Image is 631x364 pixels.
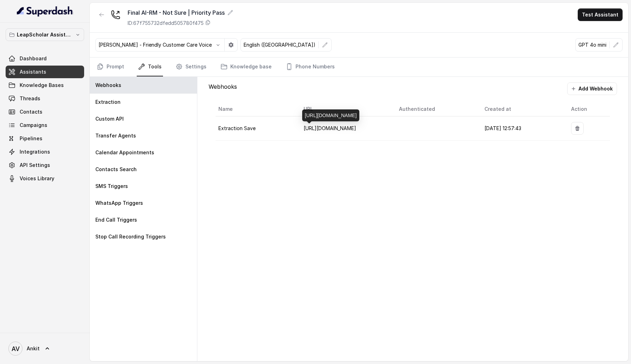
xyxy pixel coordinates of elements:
[218,125,256,131] span: Extraction Save
[95,166,137,173] p: Contacts Search
[578,41,606,48] p: GPT 4o mini
[6,92,84,105] a: Threads
[6,132,84,145] a: Pipelines
[244,41,315,48] p: English ([GEOGRAPHIC_DATA])
[6,119,84,132] a: Campaigns
[6,339,84,358] a: Ankit
[567,82,617,95] button: Add Webhook
[20,122,47,129] span: Campaigns
[6,146,84,158] a: Integrations
[20,82,64,89] span: Knowledge Bases
[95,115,124,122] p: Custom API
[6,66,84,78] a: Assistants
[95,58,125,76] a: Prompt
[484,125,521,131] span: [DATE] 12:57:43
[137,58,163,76] a: Tools
[216,102,298,116] th: Name
[479,102,566,116] th: Created at
[20,68,46,75] span: Assistants
[95,233,166,240] p: Stop Call Recording Triggers
[99,41,212,48] p: [PERSON_NAME] - Friendly Customer Care Voice
[20,108,42,115] span: Contacts
[393,102,479,116] th: Authenticated
[298,102,393,116] th: URL
[6,106,84,118] a: Contacts
[219,58,273,76] a: Knowledge base
[95,58,623,76] nav: Tabs
[20,135,42,142] span: Pipelines
[95,82,121,89] p: Webhooks
[128,20,204,27] p: ID: 67f755732dfedd505780f475
[20,55,47,62] span: Dashboard
[6,52,84,65] a: Dashboard
[17,6,73,17] img: light.svg
[304,125,356,131] span: [URL][DOMAIN_NAME]
[578,8,623,21] button: Test Assistant
[302,109,360,121] div: [URL][DOMAIN_NAME]
[20,175,54,182] span: Voices Library
[284,58,336,76] a: Phone Numbers
[95,149,154,156] p: Calendar Appointments
[6,79,84,92] a: Knowledge Bases
[20,95,40,102] span: Threads
[20,148,50,155] span: Integrations
[6,159,84,171] a: API Settings
[128,8,233,17] div: Final AI-RM - Not Sure | Priority Pass
[20,162,50,169] span: API Settings
[95,183,128,190] p: SMS Triggers
[95,216,137,223] p: End Call Triggers
[95,99,121,106] p: Extraction
[12,345,20,352] text: AV
[174,58,208,76] a: Settings
[565,102,610,116] th: Action
[95,200,143,207] p: WhatsApp Triggers
[95,132,136,139] p: Transfer Agents
[209,82,237,95] p: Webhooks
[6,28,84,41] button: LeapScholar Assistant
[17,31,73,39] p: LeapScholar Assistant
[6,172,84,185] a: Voices Library
[27,345,40,352] span: Ankit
